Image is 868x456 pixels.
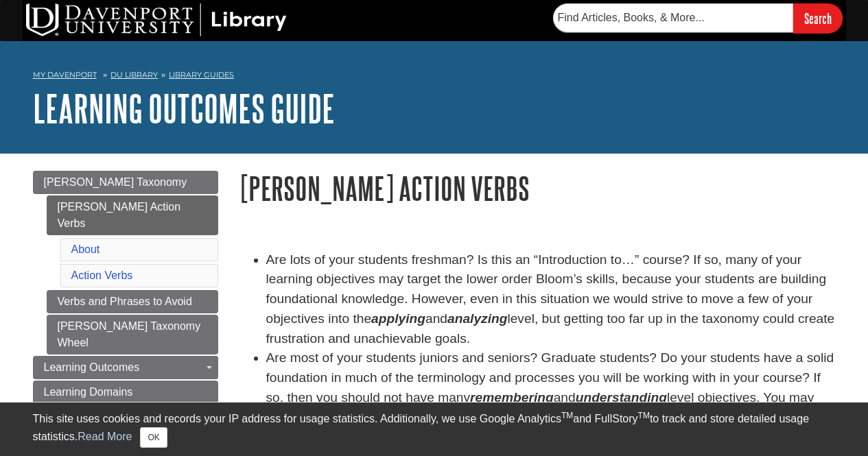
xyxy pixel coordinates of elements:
a: About [71,243,100,255]
a: Library Guides [169,70,234,80]
nav: breadcrumb [33,66,836,88]
strong: analyzing [447,311,507,326]
li: Are lots of your students freshman? Is this an “Introduction to…” course? If so, many of your lea... [266,250,836,349]
h1: [PERSON_NAME] Action Verbs [239,171,836,206]
a: [PERSON_NAME] Action Verbs [47,195,218,235]
a: Learning Outcomes Guide [33,87,335,130]
div: This site uses cookies and records your IP address for usage statistics. Additionally, we use Goo... [33,411,836,448]
em: understanding [576,390,667,405]
strong: applying [371,311,425,326]
a: Read More [78,431,132,442]
a: Learning Outcomes [33,356,218,379]
a: [PERSON_NAME] Taxonomy Wheel [47,315,218,355]
sup: TM [561,411,573,420]
a: DU Library [110,70,158,80]
span: Learning Outcomes [44,361,140,373]
a: Verbs and Phrases to Avoid [47,290,218,313]
input: Search [793,3,843,33]
div: Guide Page Menu [33,171,218,404]
a: Learning Domains [33,381,218,404]
sup: TM [638,411,650,420]
img: DU Library [26,3,287,36]
button: Close [140,427,167,448]
em: remembering [470,390,554,405]
input: Find Articles, Books, & More... [553,3,793,32]
span: Learning Domains [44,386,133,398]
a: [PERSON_NAME] Taxonomy [33,171,218,194]
a: My Davenport [33,69,97,81]
span: [PERSON_NAME] Taxonomy [44,176,187,188]
form: Searches DU Library's articles, books, and more [553,3,843,33]
a: Action Verbs [71,269,133,281]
